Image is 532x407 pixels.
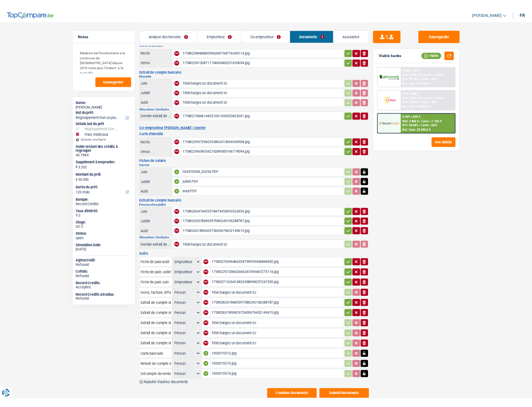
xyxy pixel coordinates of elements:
[178,144,183,149] div: NA
[412,109,430,112] div: 9.45% | 635 €
[143,380,193,384] button: Rajouter d'autres documents
[187,213,350,221] div: 17580263378685397080240106288787.jpg
[412,66,431,70] span: NAI: 2 368,9 €
[217,265,350,273] div: 17580270728642666267459467275114.jpg
[217,369,350,377] div: 1000015574.jpg
[143,23,202,35] a: Analyse des besoins
[412,75,440,78] div: Ref. Cost: 23 918,8 €
[431,70,447,74] span: Limit: <65%
[273,388,324,398] button: Combine documents
[208,256,213,261] div: NA
[429,113,430,117] span: /
[431,117,447,121] span: Limit: <65%
[144,144,175,148] div: Verso
[78,116,135,120] div: Détails but du prêt
[432,66,433,70] span: /
[208,360,213,365] div: A
[144,215,175,220] div: Juillet
[187,203,350,212] div: 17580263474455578473450953524359.jpg
[178,53,183,58] div: NA
[208,267,213,272] div: NA
[143,199,377,202] h2: Pension d'invalidité
[143,126,377,130] h3: Carte d'identité
[80,26,132,31] h5: Notes
[7,4,55,10] img: TopCompare Logo
[143,232,377,236] h2: Allocations familiales
[479,3,518,12] a: [PERSON_NAME]
[208,371,213,376] div: A
[143,68,377,71] h2: Mutuelle
[144,225,175,229] div: Août
[431,45,451,51] div: Viable
[144,53,175,58] div: Verso
[429,94,430,98] span: /
[144,94,175,98] div: Août
[78,148,135,152] div: 46.798 €
[78,216,135,221] div: Stage:
[483,5,513,10] span: [PERSON_NAME]
[431,113,452,117] span: Limit: >1.726 €
[98,70,134,80] button: Sauvegarder
[144,165,175,169] div: Juin
[105,73,126,77] span: Sauvegarder
[78,173,80,177] span: €
[297,23,341,35] a: Documents
[78,193,135,198] div: Banque:
[143,194,377,198] h3: Extrait de compte bancaire
[143,63,377,67] h3: Extrait de compte bancaire
[187,182,350,191] div: aout.PDF
[247,23,296,35] a: Co-emprunteur
[187,142,350,150] div: 17580259634534210289085146779094.jpg
[78,198,135,202] div: Record Credits
[178,225,183,230] div: NA
[143,159,377,162] h2: Ouvrier
[78,132,135,136] div: Ajouter une ligne
[187,163,350,171] div: 004570008_20256.PDF
[434,90,454,93] span: Limit: >1.100 €
[78,155,134,159] label: Supplément à emprunter:
[187,132,350,141] div: 17580259372982352862413069549508.jpg
[178,94,183,99] div: NA
[412,122,440,126] div: Ref. Cost: 22 549,6 €
[78,244,135,248] div: [DATE]
[187,173,350,181] div: juillet.PDF
[208,288,213,293] div: NA
[412,117,428,121] span: DTI: 36.68%
[187,42,350,50] div: 17580258984885996340734776540114.jpg
[144,84,175,88] div: Juillet
[144,74,175,78] div: Juin
[208,319,213,324] div: NA
[78,283,135,287] div: Accepted
[208,277,213,282] div: NA
[217,348,350,357] div: 1000015512.jpg
[78,290,135,295] div: Record Credits Atradius:
[144,239,175,243] div: Dernier extrait de compte pour vos allocations familiales
[208,350,213,355] div: A
[178,84,183,89] div: NA
[147,380,193,384] span: Rajouter d'autres documents
[412,98,440,102] div: Ref. Cost: 23 689,6 €
[341,23,377,35] a: Assurance
[434,66,454,70] span: Limit: >1.000 €
[144,134,175,139] div: Recto
[143,154,377,157] h3: Fiches de salaire
[412,85,428,89] div: 9.9% | 646 €
[388,112,409,122] img: Record Credits
[78,221,135,225] div: QC 2
[178,164,183,169] div: A
[441,132,466,141] button: See details
[412,70,428,74] span: DTI: 37.78%
[178,74,183,79] div: NA
[78,260,135,264] div: Refused
[178,215,183,220] div: NA
[78,168,134,172] label: Montant du prêt:
[187,106,350,114] div: 17580270866168321001435320822091.jpg
[78,180,134,185] label: Durée du prêt:
[178,107,183,112] div: NA
[327,388,377,398] button: Submit documents
[144,205,175,210] div: Juin
[412,62,430,65] div: 9.99% | 649 €
[217,275,350,284] div: 17580271326414832398908297247293.jpg
[78,160,80,164] span: €
[144,108,175,112] div: Dernier extrait de compte pour vos allocations familiales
